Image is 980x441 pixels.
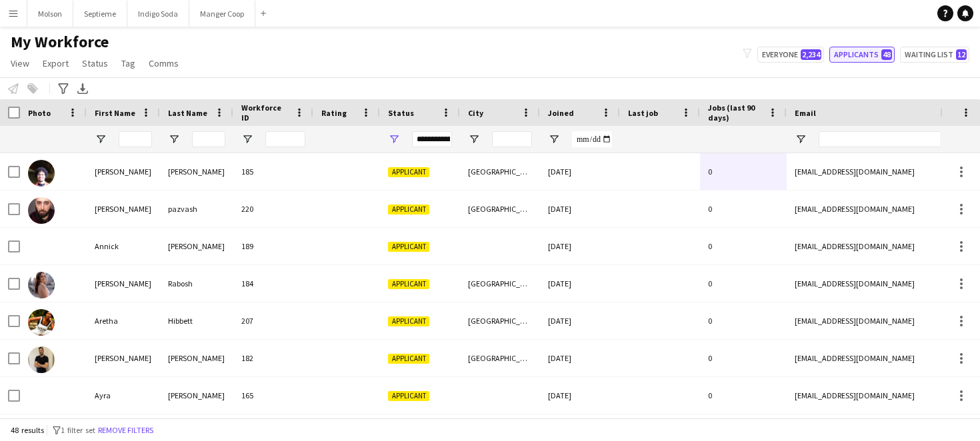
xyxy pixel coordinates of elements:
[241,103,289,123] span: Workforce ID
[795,108,816,118] span: Email
[540,377,620,414] div: [DATE]
[468,108,483,118] span: City
[116,55,141,72] a: Tag
[708,103,763,123] span: Jobs (last 90 days)
[160,228,233,264] div: [PERSON_NAME]
[460,340,540,376] div: [GEOGRAPHIC_DATA]
[388,354,429,364] span: Applicant
[540,265,620,302] div: [DATE]
[11,57,29,69] span: View
[460,265,540,302] div: [GEOGRAPHIC_DATA]
[87,302,160,339] div: Aretha
[241,133,253,145] button: Open Filter Menu
[37,55,74,72] a: Export
[149,57,179,69] span: Comms
[143,55,184,72] a: Comms
[321,108,347,118] span: Rating
[265,131,305,147] input: Workforce ID Filter Input
[700,377,787,414] div: 0
[572,131,612,147] input: Joined Filter Input
[11,32,109,52] span: My Workforce
[87,191,160,227] div: [PERSON_NAME]
[73,1,127,27] button: Septieme
[628,108,658,118] span: Last job
[28,197,55,224] img: Alexandre pazvash
[160,302,233,339] div: Hibbett
[95,423,156,438] button: Remove filters
[43,57,69,69] span: Export
[168,133,180,145] button: Open Filter Menu
[881,49,892,60] span: 48
[540,340,620,376] div: [DATE]
[829,47,895,63] button: Applicants48
[192,131,225,147] input: Last Name Filter Input
[28,309,55,336] img: Aretha Hibbett
[460,153,540,190] div: [GEOGRAPHIC_DATA]
[795,133,807,145] button: Open Filter Menu
[388,391,429,401] span: Applicant
[87,153,160,190] div: [PERSON_NAME]
[540,228,620,264] div: [DATE]
[468,133,480,145] button: Open Filter Menu
[700,302,787,339] div: 0
[460,302,540,339] div: [GEOGRAPHIC_DATA]
[540,191,620,227] div: [DATE]
[233,265,313,302] div: 184
[388,108,414,118] span: Status
[757,47,824,63] button: Everyone2,234
[233,228,313,264] div: 189
[87,265,160,302] div: [PERSON_NAME]
[61,425,95,435] span: 1 filter set
[189,1,255,27] button: Manger Coop
[87,340,160,376] div: [PERSON_NAME]
[492,131,532,147] input: City Filter Input
[28,160,55,187] img: Ahmed Omer
[233,153,313,190] div: 185
[28,272,55,298] img: Anzhelika Rabosh
[900,47,969,63] button: Waiting list12
[700,265,787,302] div: 0
[956,49,967,60] span: 12
[233,377,313,414] div: 165
[5,55,35,72] a: View
[388,205,429,215] span: Applicant
[168,108,207,118] span: Last Name
[160,153,233,190] div: [PERSON_NAME]
[95,133,107,145] button: Open Filter Menu
[87,228,160,264] div: Annick
[388,242,429,252] span: Applicant
[160,340,233,376] div: [PERSON_NAME]
[548,133,560,145] button: Open Filter Menu
[27,1,73,27] button: Molson
[801,49,821,60] span: 2,234
[127,1,189,27] button: Indigo Soda
[388,133,400,145] button: Open Filter Menu
[55,81,71,97] app-action-btn: Advanced filters
[233,191,313,227] div: 220
[95,108,135,118] span: First Name
[119,131,152,147] input: First Name Filter Input
[700,153,787,190] div: 0
[82,57,108,69] span: Status
[700,191,787,227] div: 0
[87,377,160,414] div: Ayra
[388,279,429,289] span: Applicant
[548,108,574,118] span: Joined
[28,108,51,118] span: Photo
[388,316,429,326] span: Applicant
[75,81,91,97] app-action-btn: Export XLSX
[388,167,429,177] span: Applicant
[77,55,113,72] a: Status
[233,340,313,376] div: 182
[233,302,313,339] div: 207
[540,153,620,190] div: [DATE]
[160,265,233,302] div: Rabosh
[160,191,233,227] div: pazvash
[700,340,787,376] div: 0
[121,57,135,69] span: Tag
[540,302,620,339] div: [DATE]
[460,191,540,227] div: [GEOGRAPHIC_DATA]
[700,228,787,264] div: 0
[28,346,55,373] img: Ashton Bunn
[160,377,233,414] div: [PERSON_NAME]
